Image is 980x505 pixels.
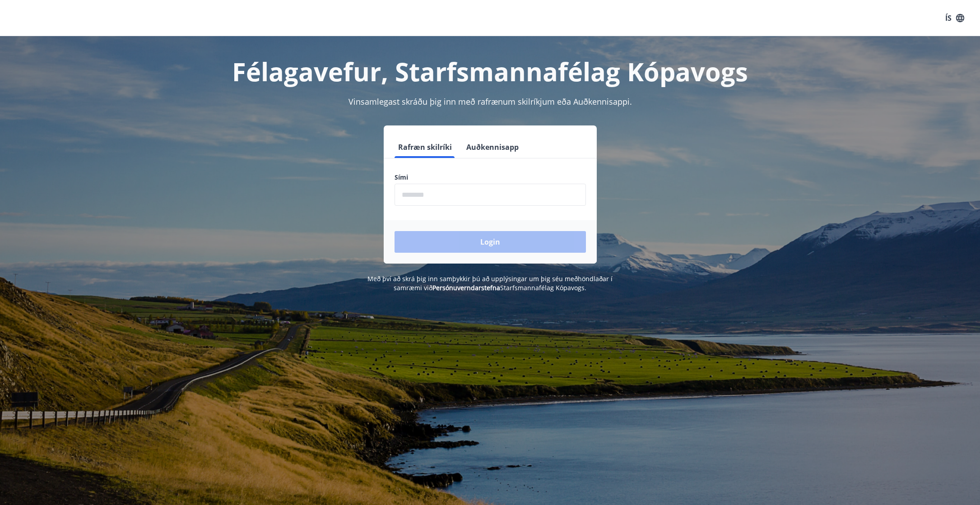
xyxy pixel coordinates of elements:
[176,54,804,88] h1: Félagavefur, Starfsmannafélag Kópavogs
[432,283,500,292] a: Persónuverndarstefna
[463,136,522,158] button: Auðkennisapp
[940,10,969,26] button: ÍS
[395,136,455,158] button: Rafræn skilríki
[367,274,613,292] span: Með því að skrá þig inn samþykkir þú að upplýsingar um þig séu meðhöndlaðar í samræmi við Starfsm...
[348,96,632,107] span: Vinsamlegast skráðu þig inn með rafrænum skilríkjum eða Auðkennisappi.
[395,173,586,182] label: Sími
